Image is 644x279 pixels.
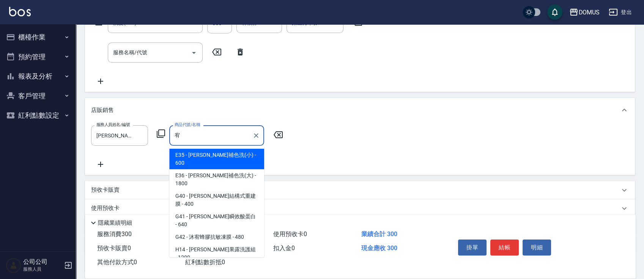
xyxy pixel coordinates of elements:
[578,8,600,17] div: DOMUS
[458,240,487,255] button: 掛單
[97,259,137,266] span: 其他付款方式 0
[169,243,264,264] span: H14 - [PERSON_NAME]果露洗護組 - 1200
[606,5,635,19] button: 登出
[169,149,264,169] span: E35 - [PERSON_NAME]補色洗(小) - 600
[361,230,397,238] span: 業績合計 300
[169,210,264,231] span: G41 - [PERSON_NAME]瞬效酸蛋白 - 640
[98,219,132,227] p: 隱藏業績明細
[85,181,635,199] div: 預收卡販賣
[251,130,261,141] button: Clear
[490,240,519,255] button: 結帳
[361,244,397,252] span: 現金應收 300
[91,186,120,194] p: 預收卡販賣
[273,244,295,252] span: 扣入金 0
[169,231,264,243] span: G42 - 沐宥蜂膠抗敏凍膜 - 480
[9,7,31,16] img: Logo
[97,230,132,238] span: 服務消費 300
[175,122,200,128] label: 商品代號/名稱
[3,86,73,106] button: 客戶管理
[91,106,114,114] p: 店販銷售
[97,244,131,252] span: 預收卡販賣 0
[547,5,562,20] button: save
[85,199,635,218] div: 使用預收卡
[3,66,73,86] button: 報表及分析
[185,259,225,266] span: 紅利點數折抵 0
[566,5,603,20] button: DOMUS
[91,204,120,212] p: 使用預收卡
[169,190,264,210] span: G40 - [PERSON_NAME]結構式重建膜 - 400
[3,27,73,47] button: 櫃檯作業
[23,266,62,273] p: 服務人員
[169,169,264,190] span: E36 - [PERSON_NAME]補色洗(大) - 1800
[6,258,21,273] img: Person
[85,98,635,122] div: 店販銷售
[23,258,62,266] h5: 公司公司
[96,122,130,128] label: 服務人員姓名/編號
[3,47,73,67] button: 預約管理
[523,240,551,255] button: 明細
[188,47,200,59] button: Open
[273,230,307,238] span: 使用預收卡 0
[3,106,73,125] button: 紅利點數設定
